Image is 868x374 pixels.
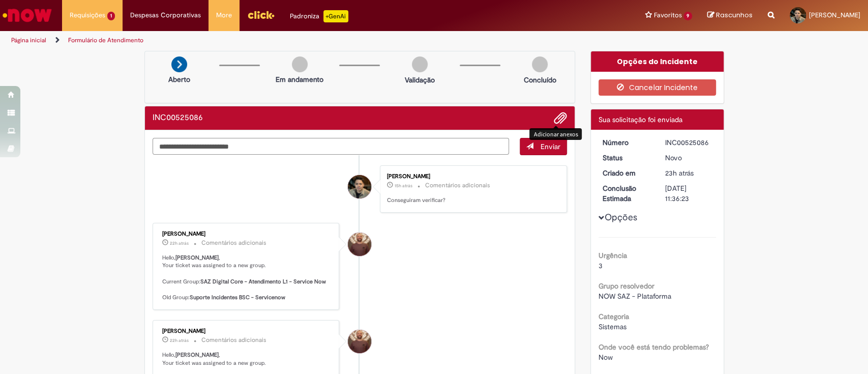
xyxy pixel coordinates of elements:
[68,36,143,44] a: Formulário de Atendimento
[170,240,189,246] time: 30/09/2025 10:36:43
[809,11,860,19] span: [PERSON_NAME]
[665,168,712,178] div: 30/09/2025 09:36:23
[175,254,219,262] b: [PERSON_NAME]
[598,312,629,321] b: Categoria
[201,239,266,247] small: Comentários adicionais
[171,56,187,72] img: arrow-next.png
[348,175,371,198] div: Leandro Alves Caldeira
[532,56,548,72] img: img-circle-grey.png
[162,254,332,302] p: Hello, , Your ticket was assigned to a new group. Current Group: Old Group:
[412,56,428,72] img: img-circle-grey.png
[665,183,712,204] div: [DATE] 11:36:23
[554,111,567,125] button: Adicionar anexos
[683,12,692,20] span: 9
[200,278,326,285] b: SAZ Digital Core - Atendimento L1 - Service Now
[595,153,657,163] dt: Status
[1,5,53,25] img: ServiceNow
[395,183,412,189] span: 15h atrás
[595,137,657,148] dt: Número
[598,281,654,291] b: Grupo resolvedor
[175,351,219,359] b: [PERSON_NAME]
[529,128,582,140] div: Adicionar anexos
[153,138,510,155] textarea: Digite sua mensagem aqui...
[201,336,266,344] small: Comentários adicionais
[11,36,46,44] a: Página inicial
[598,261,603,270] span: 3
[387,196,556,205] p: Conseguiram verificar?
[170,337,189,343] span: 22h atrás
[665,168,694,178] span: 23h atrás
[707,11,753,20] a: Rascunhos
[70,10,105,20] span: Requisições
[425,181,490,190] small: Comentários adicionais
[595,168,657,178] dt: Criado em
[162,328,332,334] div: [PERSON_NAME]
[524,75,556,85] p: Concluído
[348,233,371,256] div: Eric Fedel Cazotto Oliveira
[665,137,712,148] div: INC00525086
[598,353,613,362] span: Now
[216,10,232,20] span: More
[520,138,567,155] button: Enviar
[665,153,712,163] div: Novo
[190,294,285,301] b: Suporte Incidentes BSC - Servicenow
[170,337,189,343] time: 30/09/2025 10:36:40
[170,240,189,246] span: 22h atrás
[598,79,716,96] button: Cancelar Incidente
[168,74,190,84] p: Aberto
[598,251,627,260] b: Urgência
[598,115,682,124] span: Sua solicitação foi enviada
[665,168,694,178] time: 30/09/2025 09:36:23
[162,231,332,237] div: [PERSON_NAME]
[276,74,323,84] p: Em andamento
[716,10,753,20] span: Rascunhos
[8,31,571,50] ul: Trilhas de página
[598,322,626,331] span: Sistemas
[348,330,371,353] div: Eric Fedel Cazotto Oliveira
[395,183,412,189] time: 30/09/2025 17:03:12
[247,7,275,22] img: click_logo_yellow_360x200.png
[598,342,709,352] b: Onde você está tendo problemas?
[591,51,724,72] div: Opções do Incidente
[323,10,348,22] p: +GenAi
[405,75,435,85] p: Validação
[153,113,203,123] h2: INC00525086 Histórico de tíquete
[387,174,556,180] div: [PERSON_NAME]
[130,10,201,20] span: Despesas Corporativas
[541,142,560,151] span: Enviar
[595,183,657,204] dt: Conclusão Estimada
[290,10,348,22] div: Padroniza
[292,56,308,72] img: img-circle-grey.png
[653,10,681,20] span: Favoritos
[598,292,671,301] span: NOW SAZ - Plataforma
[107,12,115,20] span: 1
